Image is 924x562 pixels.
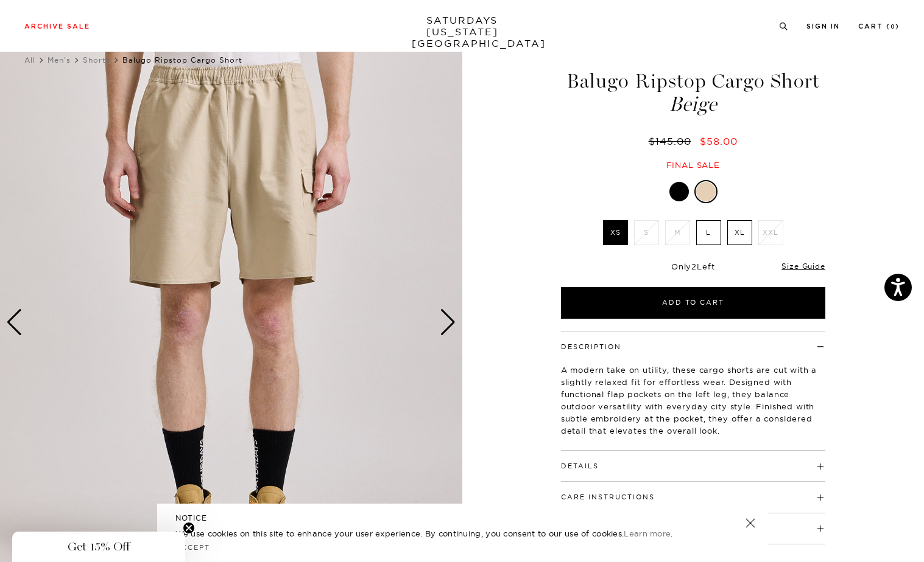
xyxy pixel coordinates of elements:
[440,309,456,336] div: Next slide
[24,23,90,30] a: Archive Sale
[412,15,512,49] a: SATURDAYS[US_STATE][GEOGRAPHIC_DATA]
[561,344,621,350] button: Description
[649,135,696,147] del: $145.00
[781,262,825,271] a: Size Guide
[890,24,895,30] small: 0
[559,160,827,170] div: Final sale
[561,287,825,319] button: Add to Cart
[727,220,752,245] label: XL
[175,513,749,524] h5: NOTICE
[48,55,71,64] a: Men's
[24,55,35,64] a: All
[122,55,242,64] span: Balugo Ripstop Cargo Short
[858,23,900,30] a: Cart (0)
[700,135,738,147] span: $58.00
[175,543,211,552] a: Accept
[6,309,23,336] div: Previous slide
[83,55,110,64] a: Shorts
[561,262,825,272] div: Only Left
[559,71,827,114] h1: Balugo Ripstop Cargo Short
[559,94,827,114] span: Beige
[561,364,825,437] p: A modern take on utility, these cargo shorts are cut with a slightly relaxed fit for effortless w...
[561,494,655,501] button: Care Instructions
[696,220,721,245] label: L
[603,220,628,245] label: XS
[806,23,840,30] a: Sign In
[624,529,671,538] a: Learn more
[183,522,195,534] button: Close teaser
[12,532,185,562] div: Get 15% OffClose teaser
[561,463,599,470] button: Details
[691,262,697,271] span: 2
[175,527,706,539] p: We use cookies on this site to enhance your user experience. By continuing, you consent to our us...
[68,539,130,554] span: Get 15% Off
